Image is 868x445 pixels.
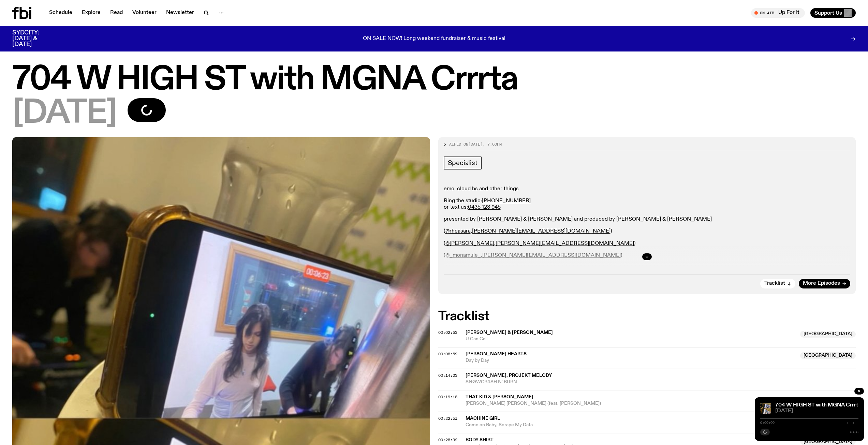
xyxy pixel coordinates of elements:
span: Aired on [449,142,468,147]
span: 00:28:32 [438,437,457,443]
button: 00:19:18 [438,395,457,399]
p: presented by [PERSON_NAME] & [PERSON_NAME] and produced by [PERSON_NAME] & [PERSON_NAME] [444,216,851,223]
a: Read [106,8,127,18]
a: Explore [78,8,105,18]
a: [PHONE_NUMBER] [482,198,531,204]
span: 00:19:18 [438,394,457,400]
p: ( , ) [444,228,851,235]
button: Tracklist [760,279,795,288]
button: 00:02:53 [438,331,457,335]
span: 00:22:51 [438,416,457,421]
span: SNØWCR4SH N' BURN [466,379,856,385]
span: [GEOGRAPHIC_DATA] [800,352,856,359]
p: ( , ) [444,240,851,247]
span: [PERSON_NAME] [PERSON_NAME] (feat. [PERSON_NAME]) [466,400,856,407]
span: 00:02:53 [438,330,457,335]
span: 00:14:23 [438,373,457,378]
span: Support Us [814,10,842,16]
button: 00:22:51 [438,417,457,420]
img: Artist MGNA Crrrta [760,403,771,414]
span: -:--:-- [844,421,858,425]
span: [DATE] [775,409,858,414]
a: @rheasara [445,228,471,234]
span: [PERSON_NAME] Hearts [466,352,527,356]
span: [DATE] [468,142,483,147]
span: More Episodes [803,281,840,286]
span: 00:08:52 [438,351,457,357]
span: Machine Girl [466,416,500,421]
p: ON SALE NOW! Long weekend fundraiser & music festival [363,36,505,42]
span: [GEOGRAPHIC_DATA] [800,438,856,445]
span: 0:00:00 [760,421,775,425]
button: 00:28:32 [438,438,457,442]
a: Specialist [444,157,482,169]
a: More Episodes [799,279,850,288]
span: Tracklist [764,281,785,286]
h1: 704 W HIGH ST with MGNA Crrrta [12,65,856,95]
button: On AirUp For It [751,8,805,18]
span: [GEOGRAPHIC_DATA] [800,331,856,338]
a: 704 W HIGH ST with MGNA Crrrta [775,402,861,408]
h2: Tracklist [438,310,856,323]
span: [PERSON_NAME] & [PERSON_NAME] [466,330,553,335]
span: Come on Baby, Scrape My Data [466,422,856,428]
button: Support Us [810,8,856,18]
p: Ring the studio: or text us: [444,198,851,211]
span: [PERSON_NAME], Projekt Melody [466,373,552,378]
a: @[PERSON_NAME] [445,241,494,246]
span: U Can Call [466,336,796,342]
button: 00:14:23 [438,374,457,377]
a: Newsletter [162,8,198,18]
span: , 7:00pm [483,142,502,147]
button: 00:08:52 [438,352,457,356]
span: [DATE] [12,98,117,129]
a: 0435 123 945 [468,205,501,210]
a: Volunteer [128,8,161,18]
a: Schedule [45,8,76,18]
a: [PERSON_NAME][EMAIL_ADDRESS][DOMAIN_NAME] [496,241,634,246]
span: Specialist [448,159,477,167]
p: emo, cloud bs and other things [444,186,851,192]
span: body shirt [466,437,494,442]
h3: SYDCITY: [DATE] & [DATE] [12,30,56,47]
a: [PERSON_NAME][EMAIL_ADDRESS][DOMAIN_NAME] [472,228,610,234]
span: Day by Day [466,357,796,364]
span: That Kid & [PERSON_NAME] [466,395,533,399]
